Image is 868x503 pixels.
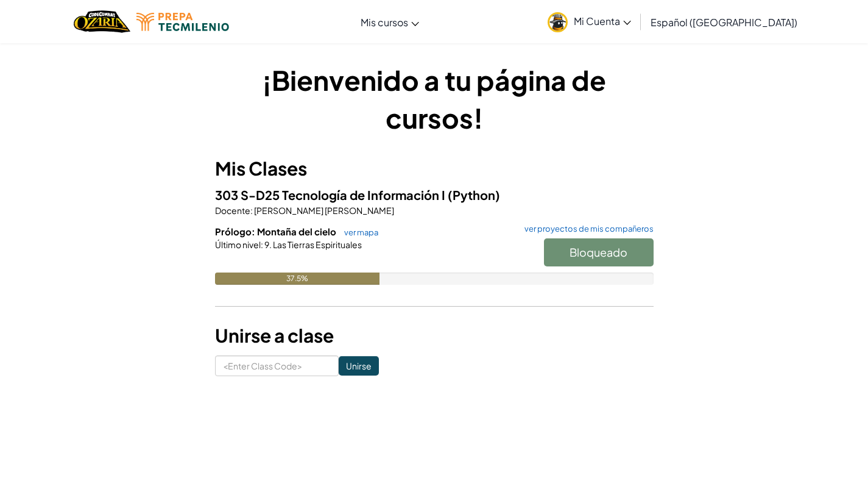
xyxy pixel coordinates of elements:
span: Las Tierras Espirituales [272,239,362,250]
span: Docente [215,205,250,216]
h1: ¡Bienvenido a tu página de cursos! [215,61,654,137]
a: ver mapa [338,227,378,237]
a: Mi Cuenta [542,2,637,41]
div: 37.5% [215,273,379,285]
span: Prólogo: Montaña del cielo [215,226,338,237]
a: Ozaria by CodeCombat logo [74,9,130,34]
h3: Mis Clases [215,155,654,182]
img: Tecmilenio logo [136,13,229,31]
span: [PERSON_NAME] [PERSON_NAME] [253,205,394,216]
span: (Python) [448,187,500,202]
span: Español ([GEOGRAPHIC_DATA]) [651,16,797,29]
a: Español ([GEOGRAPHIC_DATA]) [644,5,803,38]
span: 303 S-D25 Tecnología de Información I [215,187,448,202]
img: avatar [548,12,568,32]
span: : [261,239,263,250]
span: Último nivel [215,239,261,250]
a: ver proyectos de mis compañeros [518,225,654,233]
input: Unirse [339,356,379,376]
span: Mis cursos [361,16,408,29]
span: Mi Cuenta [574,15,631,27]
img: Home [74,9,130,34]
a: Mis cursos [355,5,425,38]
h3: Unirse a clase [215,322,654,349]
span: : [250,205,253,216]
input: <Enter Class Code> [215,355,339,376]
span: 9. [263,239,272,250]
